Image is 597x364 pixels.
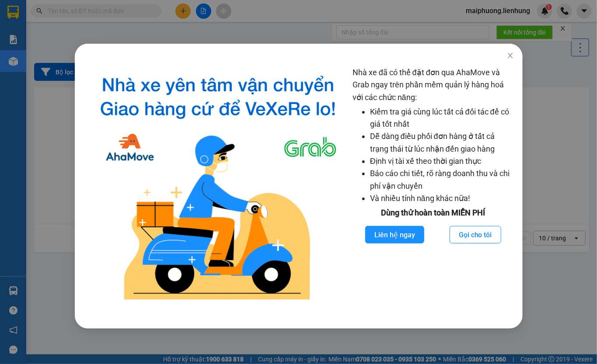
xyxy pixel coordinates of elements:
button: Liên hệ ngay [365,226,424,243]
span: close [506,52,513,59]
span: Gọi cho tôi [458,229,492,240]
span: Liên hệ ngay [374,229,415,240]
li: Và nhiều tính năng khác nữa! [370,192,513,205]
button: Close [498,44,522,68]
div: Dùng thử hoàn toàn MIỄN PHÍ [352,207,513,219]
div: Nhà xe đã có thể đặt đơn qua AhaMove và Grab ngay trên phần mềm quản lý hàng hoá với các chức năng: [352,66,513,307]
img: logo [91,66,346,307]
li: Kiểm tra giá cùng lúc tất cả đối tác để có giá tốt nhất [370,106,513,131]
li: Báo cáo chi tiết, rõ ràng doanh thu và chi phí vận chuyển [370,167,513,192]
li: Dễ dàng điều phối đơn hàng ở tất cả trạng thái từ lúc nhận đến giao hàng [370,130,513,155]
button: Gọi cho tôi [449,226,501,243]
li: Định vị tài xế theo thời gian thực [370,155,513,167]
